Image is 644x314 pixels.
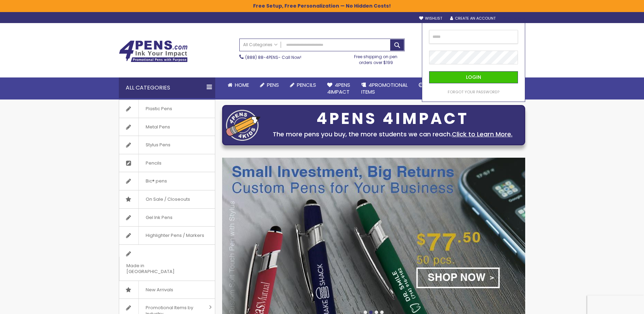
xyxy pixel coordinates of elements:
a: New Arrivals [119,281,215,299]
span: Pencils [138,154,168,172]
span: Stylus Pens [138,136,177,154]
a: Home [222,77,255,93]
span: Gel Ink Pens [138,209,179,227]
a: All Categories [240,39,281,50]
a: (888) 88-4PENS [245,54,278,60]
span: Home [235,81,249,88]
iframe: Google Customer Reviews [587,295,644,314]
button: Login [429,71,518,83]
a: On Sale / Closeouts [119,190,215,208]
a: Pencils [119,154,215,172]
a: Pens [255,77,284,93]
a: Create an Account [450,16,496,21]
span: 4PROMOTIONAL ITEMS [361,81,408,95]
div: The more pens you buy, the more students we can reach. [264,129,521,139]
div: 4PENS 4IMPACT [264,112,521,126]
a: Wishlist [419,16,442,21]
span: All Categories [243,42,278,48]
span: Metal Pens [138,118,177,136]
span: - Call Now! [245,54,301,60]
span: Highlighter Pens / Markers [138,227,211,244]
span: 4Pens 4impact [327,81,350,95]
span: Made in [GEOGRAPHIC_DATA] [119,257,198,281]
a: Gel Ink Pens [119,209,215,227]
span: Bic® pens [138,172,174,190]
span: Plastic Pens [138,100,179,118]
span: New Arrivals [138,281,180,299]
a: Made in [GEOGRAPHIC_DATA] [119,245,215,281]
a: Bic® pens [119,172,215,190]
img: four_pen_logo.png [226,109,260,141]
img: 4Pens Custom Pens and Promotional Products [119,40,188,62]
a: Metal Pens [119,118,215,136]
a: Plastic Pens [119,100,215,118]
a: 4PROMOTIONALITEMS [356,77,413,100]
span: Pencils [297,81,316,88]
a: Rush [413,77,444,93]
div: Free shipping on pen orders over $199 [347,51,405,65]
a: Highlighter Pens / Markers [119,227,215,244]
div: Sign In [502,16,525,21]
div: All Categories [119,77,215,98]
span: Login [466,74,481,81]
a: Forgot Your Password? [448,90,499,95]
a: 4Pens4impact [322,77,356,100]
a: Stylus Pens [119,136,215,154]
a: Pencils [284,77,322,93]
a: Click to Learn More. [452,130,512,138]
span: On Sale / Closeouts [138,190,197,208]
span: Forgot Your Password? [448,89,499,95]
span: Pens [267,81,279,88]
